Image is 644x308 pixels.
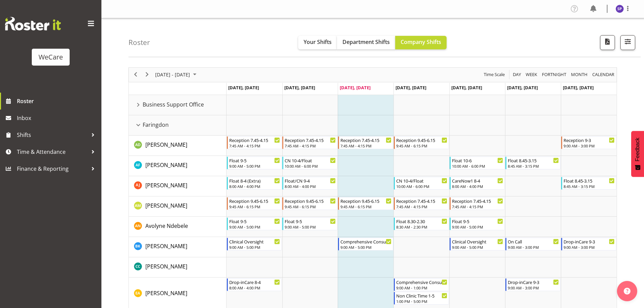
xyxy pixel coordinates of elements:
div: Ena Advincula"s event - Non Clinic Time 1-5 Begin From Thursday, October 2, 2025 at 1:00:00 PM GM... [394,292,449,305]
div: 9:00 AM - 3:00 PM [564,143,615,148]
span: [DATE], [DATE] [396,85,426,91]
div: 7:45 AM - 4:15 PM [396,204,447,209]
td: Faringdon resource [129,115,226,136]
td: Brian Ko resource [129,237,226,257]
div: Amy Johannsen"s event - Float 8-4 (Extra) Begin From Monday, September 29, 2025 at 8:00:00 AM GMT... [227,177,282,190]
td: Alex Ferguson resource [129,156,226,176]
button: Your Shifts [298,36,337,49]
div: Antonia Mao"s event - Reception 9.45-6.15 Begin From Wednesday, October 1, 2025 at 9:45:00 AM GMT... [338,197,393,210]
div: Drop-inCare 9-3 [508,279,559,285]
div: 9:00 AM - 3:00 PM [564,244,615,250]
div: 8:00 AM - 4:00 PM [452,184,503,189]
div: Brian Ko"s event - Drop-inCare 9-3 Begin From Sunday, October 5, 2025 at 9:00:00 AM GMT+13:00 End... [561,238,616,251]
span: [DATE], [DATE] [340,85,371,91]
div: Reception 9.45-6.15 [285,197,336,204]
a: Avolyne Ndebele [145,222,188,230]
div: CN 10-4/Float [285,157,336,164]
img: sabnam-pun11077.jpg [616,5,624,13]
span: [PERSON_NAME] [145,202,187,209]
td: Business Support Office resource [129,95,226,115]
div: On Call [508,238,559,245]
div: Sep 29 - Oct 05, 2025 [153,68,200,82]
div: Comprehensive Consult 9-1 [396,279,447,285]
div: 9:00 AM - 3:00 PM [508,244,559,250]
div: Amy Johannsen"s event - CN 10-4/Float Begin From Thursday, October 2, 2025 at 10:00:00 AM GMT+13:... [394,177,449,190]
div: Avolyne Ndebele"s event - Float 9-5 Begin From Monday, September 29, 2025 at 9:00:00 AM GMT+13:00... [227,217,282,230]
span: Day [512,70,522,79]
span: [PERSON_NAME] [145,182,187,189]
button: Timeline Month [570,70,589,79]
div: 1:00 PM - 5:00 PM [396,299,447,304]
span: Fortnight [541,70,567,79]
div: Non Clinic Time 1-5 [396,292,447,299]
button: Time Scale [483,70,506,79]
div: Reception 7.45-4.15 [285,137,336,143]
div: Float 8.45-3.15 [508,157,559,164]
div: Float 9-5 [452,218,503,224]
button: Month [591,70,616,79]
div: Float 8-4 (Extra) [229,177,280,184]
a: [PERSON_NAME] [145,242,187,250]
div: 10:00 AM - 6:00 PM [396,184,447,189]
div: Ena Advincula"s event - Drop-inCare 9-3 Begin From Saturday, October 4, 2025 at 9:00:00 AM GMT+13... [505,278,560,291]
a: [PERSON_NAME] [145,202,187,210]
td: Antonia Mao resource [129,196,226,217]
span: [DATE], [DATE] [451,85,482,91]
div: Avolyne Ndebele"s event - Float 9-5 Begin From Friday, October 3, 2025 at 9:00:00 AM GMT+13:00 En... [450,217,505,230]
span: [PERSON_NAME] [145,242,187,250]
div: Drop-inCare 9-3 [564,238,615,245]
span: Time & Attendance [17,147,88,157]
div: Drop-inCare 8-4 [229,279,280,285]
div: Reception 7.45-4.15 [229,137,280,143]
button: Download a PDF of the roster according to the set date range. [600,35,615,50]
div: 7:45 AM - 4:15 PM [340,143,391,148]
div: Avolyne Ndebele"s event - Float 8.30-2.30 Begin From Thursday, October 2, 2025 at 8:30:00 AM GMT+... [394,217,449,230]
div: Amy Johannsen"s event - Float/CN 9-4 Begin From Tuesday, September 30, 2025 at 8:00:00 AM GMT+13:... [282,177,337,190]
span: [PERSON_NAME] [145,289,187,297]
div: Aleea Devenport"s event - Reception 9-3 Begin From Sunday, October 5, 2025 at 9:00:00 AM GMT+13:0... [561,136,616,149]
div: Aleea Devenport"s event - Reception 9.45-6.15 Begin From Thursday, October 2, 2025 at 9:45:00 AM ... [394,136,449,149]
div: 9:45 AM - 6:15 PM [340,204,391,209]
div: CareNow1 8-4 [452,177,503,184]
div: WeCare [39,52,63,62]
span: [DATE] - [DATE] [154,70,191,79]
div: Clinical Oversight [229,238,280,245]
span: [DATE], [DATE] [563,85,594,91]
div: Reception 9.45-6.15 [396,137,447,143]
button: Next [143,70,152,79]
div: 9:00 AM - 5:00 PM [452,244,503,250]
div: CN 10-4/Float [396,177,447,184]
div: Reception 7.45-4.15 [396,197,447,204]
button: Feedback - Show survey [631,131,644,177]
div: Amy Johannsen"s event - CareNow1 8-4 Begin From Friday, October 3, 2025 at 8:00:00 AM GMT+13:00 E... [450,177,505,190]
span: Shifts [17,130,88,140]
span: Finance & Reporting [17,164,88,174]
div: Brian Ko"s event - Clinical Oversight Begin From Friday, October 3, 2025 at 9:00:00 AM GMT+13:00 ... [450,238,505,251]
div: Float 10-6 [452,157,503,164]
div: Ena Advincula"s event - Comprehensive Consult 9-1 Begin From Thursday, October 2, 2025 at 9:00:00... [394,278,449,291]
div: Alex Ferguson"s event - Float 10-6 Begin From Friday, October 3, 2025 at 10:00:00 AM GMT+13:00 En... [450,157,505,169]
div: Reception 7.45-4.15 [340,137,391,143]
a: [PERSON_NAME] [145,141,187,149]
div: 9:00 AM - 5:00 PM [452,224,503,230]
div: Float 9-5 [229,157,280,164]
a: [PERSON_NAME] [145,161,187,169]
span: [PERSON_NAME] [145,263,187,270]
div: Alex Ferguson"s event - Float 8.45-3.15 Begin From Saturday, October 4, 2025 at 8:45:00 AM GMT+13... [505,157,560,169]
div: 9:00 AM - 5:00 PM [229,224,280,230]
td: Amy Johannsen resource [129,176,226,196]
div: Reception 9-3 [564,137,615,143]
div: 8:30 AM - 2:30 PM [396,224,447,230]
span: Month [570,70,588,79]
a: [PERSON_NAME] [145,289,187,297]
div: previous period [130,68,141,82]
div: Antonia Mao"s event - Reception 7.45-4.15 Begin From Thursday, October 2, 2025 at 7:45:00 AM GMT+... [394,197,449,210]
div: Reception 7.45-4.15 [452,197,503,204]
span: [PERSON_NAME] [145,141,187,148]
div: 9:45 AM - 6:15 PM [229,204,280,209]
span: Time Scale [483,70,505,79]
div: 8:45 AM - 3:15 PM [564,184,615,189]
div: Alex Ferguson"s event - CN 10-4/Float Begin From Tuesday, September 30, 2025 at 10:00:00 AM GMT+1... [282,157,337,169]
button: October 2025 [154,70,199,79]
span: [PERSON_NAME] [145,161,187,169]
